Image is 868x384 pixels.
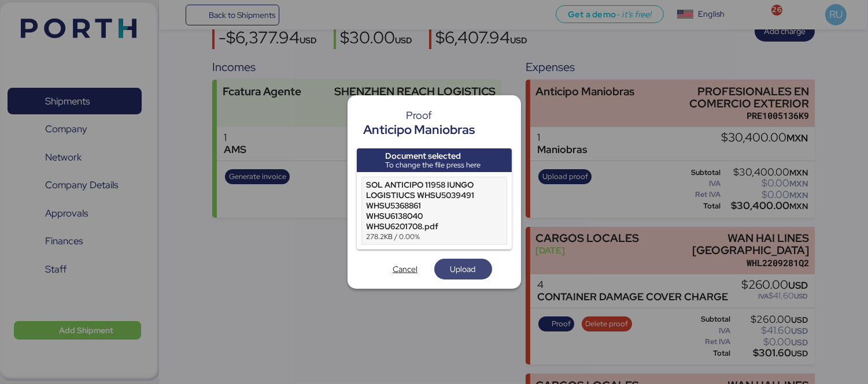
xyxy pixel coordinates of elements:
div: To change the file press here [385,161,481,170]
div: SOL ANTICIPO 11958 IUNGO LOGISTIUCS WHSU5039491 WHSU5368861 WHSU6138040 WHSU6201708.pdf [367,180,478,232]
div: 278.2KB / 0.00% [367,232,478,242]
div: Anticipo Maniobras [364,121,475,139]
div: Document selected [385,151,481,161]
button: Cancel [376,259,434,279]
span: Upload [450,262,476,276]
div: Proof [364,110,475,121]
span: Cancel [393,262,418,276]
button: Upload [434,259,492,279]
